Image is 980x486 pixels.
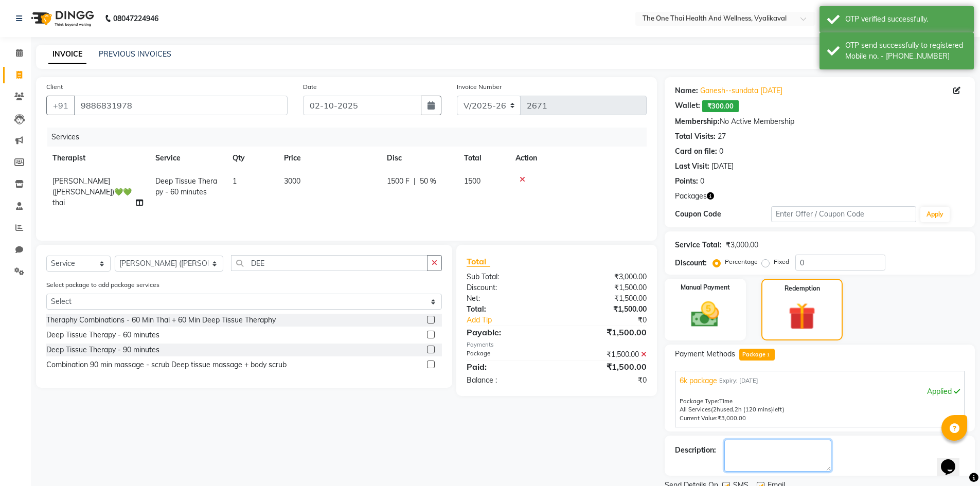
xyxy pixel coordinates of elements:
[557,293,654,304] div: ₹1,500.00
[464,176,480,186] span: 1500
[920,207,950,222] button: Apply
[675,131,716,142] div: Total Visits:
[48,45,86,64] a: INVOICE
[675,258,707,268] div: Discount:
[675,146,717,157] div: Card on file:
[725,257,758,266] label: Percentage
[557,375,654,386] div: ₹0
[457,82,502,92] label: Invoice Number
[700,176,704,187] div: 0
[675,161,709,172] div: Last Visit:
[459,272,557,282] div: Sub Total:
[46,82,63,92] label: Client
[414,176,416,187] span: |
[675,240,722,250] div: Service Total:
[680,375,717,386] span: 6k package
[680,415,718,422] span: Current Value:
[675,445,716,456] div: Description:
[700,85,782,96] a: Ganesh--sundata [DATE]
[458,147,509,170] th: Total
[74,96,288,115] input: Search by Name/Mobile/Email/Code
[467,340,646,349] div: Payments
[718,415,746,422] span: ₹3,000.00
[682,298,728,331] img: _cash.svg
[675,176,698,187] div: Points:
[681,283,730,292] label: Manual Payment
[675,116,720,127] div: Membership:
[771,206,916,222] input: Enter Offer / Coupon Code
[675,209,772,220] div: Coupon Code
[459,326,557,338] div: Payable:
[557,349,654,360] div: ₹1,500.00
[711,406,785,413] span: used, left)
[711,161,734,172] div: [DATE]
[735,406,773,413] span: 2h (120 mins)
[680,406,711,413] span: All Services
[557,282,654,293] div: ₹1,500.00
[937,445,970,476] iframe: chat widget
[739,349,775,361] span: Package
[726,240,758,250] div: ₹3,000.00
[381,147,458,170] th: Disc
[231,255,427,271] input: Search or Scan
[774,257,789,266] label: Fixed
[467,256,490,267] span: Total
[303,82,317,92] label: Date
[459,361,557,373] div: Paid:
[765,352,771,358] span: 1
[46,330,159,340] div: Deep Tissue Therapy - 60 minutes
[149,147,226,170] th: Service
[46,96,75,115] button: +91
[278,147,381,170] th: Price
[719,398,733,405] span: Time
[675,100,700,112] div: Wallet:
[284,176,300,186] span: 3000
[47,128,654,147] div: Services
[785,284,820,293] label: Redemption
[557,272,654,282] div: ₹3,000.00
[46,147,149,170] th: Therapist
[719,376,758,385] span: Expiry: [DATE]
[675,349,735,359] span: Payment Methods
[46,315,276,326] div: Theraphy Combinations - 60 Min Thai + 60 Min Deep Tissue Theraphy
[680,398,719,405] span: Package Type:
[573,315,654,326] div: ₹0
[46,345,159,355] div: Deep Tissue Therapy - 90 minutes
[845,40,966,62] div: OTP send successfully to registered Mobile no. - 919886831978
[233,176,237,186] span: 1
[52,176,132,207] span: [PERSON_NAME] ([PERSON_NAME])💚💚 thai
[459,304,557,315] div: Total:
[26,4,97,33] img: logo
[557,304,654,315] div: ₹1,500.00
[420,176,436,187] span: 50 %
[46,359,287,370] div: Combination 90 min massage - scrub Deep tissue massage + body scrub
[718,131,726,142] div: 27
[711,406,720,413] span: (2h
[557,326,654,338] div: ₹1,500.00
[387,176,409,187] span: 1500 F
[46,280,159,290] label: Select package to add package services
[113,4,158,33] b: 08047224946
[675,85,698,96] div: Name:
[459,375,557,386] div: Balance :
[675,116,965,127] div: No Active Membership
[845,14,966,25] div: OTP verified successfully.
[557,361,654,373] div: ₹1,500.00
[675,191,707,202] span: Packages
[680,386,960,397] div: Applied
[459,315,573,326] a: Add Tip
[459,293,557,304] div: Net:
[459,349,557,360] div: Package
[226,147,278,170] th: Qty
[702,100,739,112] span: ₹300.00
[719,146,723,157] div: 0
[155,176,217,196] span: Deep Tissue Therapy - 60 minutes
[99,49,171,59] a: PREVIOUS INVOICES
[780,299,824,333] img: _gift.svg
[459,282,557,293] div: Discount:
[509,147,647,170] th: Action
